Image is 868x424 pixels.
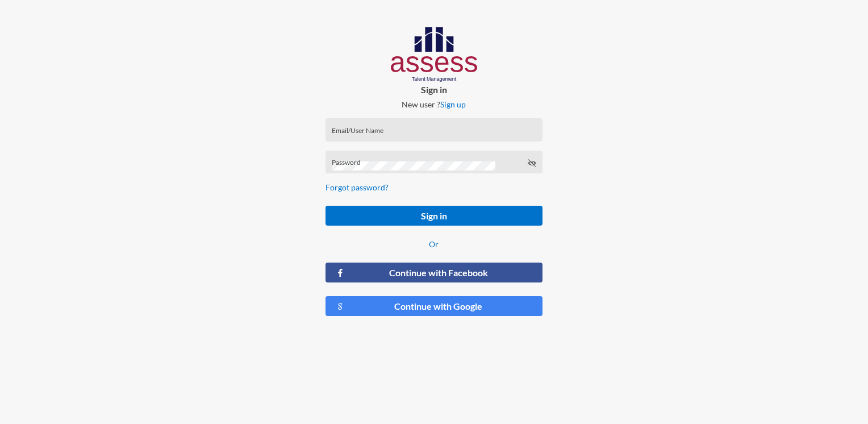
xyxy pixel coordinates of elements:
[440,99,466,109] a: Sign up
[325,296,542,316] button: Continue with Google
[325,206,542,226] button: Sign in
[316,99,551,109] p: New user ?
[391,27,478,82] img: AssessLogoo.svg
[325,263,542,282] button: Continue with Facebook
[316,84,551,95] p: Sign in
[325,239,542,249] p: Or
[325,182,389,192] a: Forgot password?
